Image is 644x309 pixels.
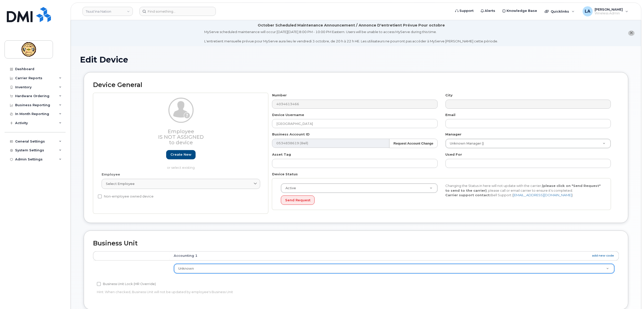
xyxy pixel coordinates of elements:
span: Select employee [106,181,135,186]
h2: Business Unit [93,240,619,247]
span: Active [282,186,296,190]
label: Number [272,93,287,98]
span: Is not assigned [158,134,204,140]
label: Used For [446,152,462,157]
label: Asset Tag [272,152,291,157]
strong: (please click on "Send Request" to send to the carrier) [445,184,601,192]
label: Business Account ID [272,132,310,137]
a: Select employee [102,179,260,189]
strong: Carrier support contact: [445,193,491,197]
a: Unknown [174,264,614,273]
button: close notification [628,31,635,36]
input: Non-employee owned device [98,194,102,199]
p: or select existing [102,165,260,170]
a: Unknown Manager () [446,139,611,148]
strong: Request Account Change [394,142,433,145]
label: Device Status [272,172,298,177]
label: Business Unit Lock (HR Override) [97,281,156,287]
a: Create new [166,150,196,159]
label: Email [446,113,456,117]
label: Employee [102,172,120,177]
a: add new code [592,254,614,258]
h1: Edit Device [80,55,632,64]
input: Business Unit Lock (HR Override) [97,282,101,286]
span: Unknown Manager () [447,141,484,146]
label: Manager [446,132,462,137]
label: Device Username [272,113,304,117]
button: Request Account Change [389,139,438,148]
h2: Device General [93,81,619,89]
span: Unknown [179,267,194,270]
h3: Employee [102,129,260,145]
p: Hint: When checked, Business Unit will not be updated by employee's Business Unit [97,290,440,294]
label: City [446,93,453,98]
div: MyServe scheduled maintenance will occur [DATE][DATE] 8:00 PM - 10:00 PM Eastern. Users will be u... [204,30,498,44]
div: Changing the Status in here will not update with the carrier, , please call or email carrier to e... [442,183,606,198]
div: October Scheduled Maintenance Announcement / Annonce D'entretient Prévue Pour octobre [258,23,445,28]
button: Send Request [281,195,315,205]
label: Non-employee owned device [98,193,154,200]
span: to device [169,139,193,146]
a: Active [281,184,437,193]
a: [EMAIL_ADDRESS][DOMAIN_NAME] [513,193,572,197]
th: Accounting 1 [169,251,619,260]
